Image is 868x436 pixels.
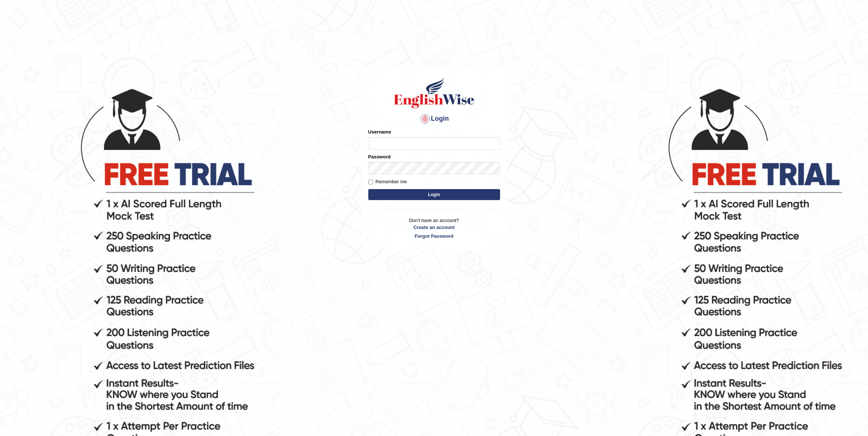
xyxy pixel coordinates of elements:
input: Remember me [368,180,373,184]
button: Login [368,189,500,200]
a: Create an account [368,224,500,231]
h4: Login [368,113,500,125]
label: Password [368,153,391,160]
label: Username [368,128,391,135]
img: Logo of English Wise sign in for intelligent practice with AI [392,76,476,109]
p: Don't have an account? [368,217,500,240]
a: Forgot Password [368,233,500,240]
label: Remember me [368,178,407,185]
